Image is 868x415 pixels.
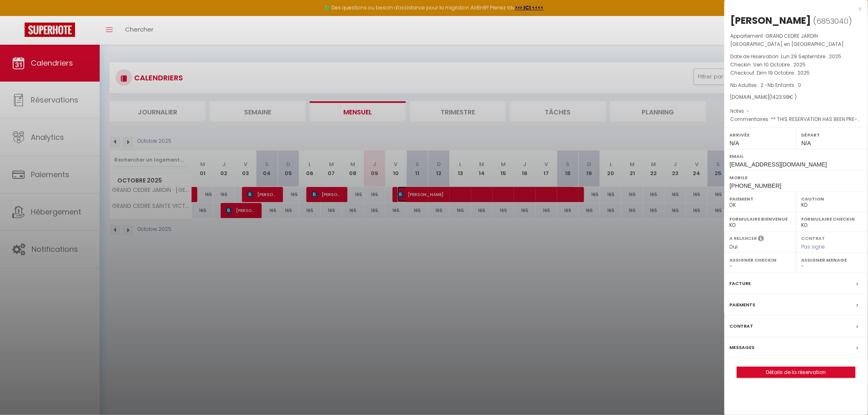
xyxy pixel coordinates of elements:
[730,195,791,203] label: Paiement
[802,256,863,264] label: Assigner Menage
[802,195,863,203] label: Caution
[772,93,790,100] span: 1423.98
[724,4,862,14] div: x
[730,235,757,242] label: A relancer
[730,301,756,309] label: Paiements
[730,182,781,189] span: [PHONE_NUMBER]
[731,61,862,69] p: Checkin :
[802,140,811,146] span: N/A
[730,161,827,168] span: [EMAIL_ADDRESS][DOMAIN_NAME]
[781,53,842,60] span: Lun 29 Septembre . 2025
[731,82,802,89] span: Nb Adultes : 2 -
[731,93,862,101] div: [DOMAIN_NAME]
[730,279,751,288] label: Facture
[731,14,811,27] div: [PERSON_NAME]
[730,131,791,139] label: Arrivée
[768,82,802,89] span: Nb Enfants : 0
[730,140,739,146] span: N/A
[802,215,863,223] label: Formulaire Checkin
[730,215,791,223] label: Formulaire Bienvenue
[754,61,806,68] span: Ven 10 Octobre . 2025
[731,69,862,77] p: Checkout :
[731,32,844,48] span: GRAND CEDRE JARDIN · [GEOGRAPHIC_DATA] en [GEOGRAPHIC_DATA]
[730,173,863,182] label: Mobile
[731,107,862,115] p: Notes :
[731,52,862,61] p: Date de réservation :
[802,243,825,250] span: Pas signé
[758,235,764,244] i: Sélectionner OUI si vous souhaiter envoyer les séquences de messages post-checkout
[817,16,849,26] span: 6853040
[737,367,855,378] a: Détails de la réservation
[747,107,750,114] span: -
[737,367,856,378] button: Détails de la réservation
[757,69,810,76] span: Dim 19 Octobre . 2025
[802,235,825,240] label: Contrat
[730,152,863,160] label: Email
[770,93,797,100] span: ( € )
[730,322,754,331] label: Contrat
[813,15,852,27] span: ( )
[730,256,791,264] label: Assigner Checkin
[731,32,862,48] p: Appartement :
[731,115,862,123] p: Commentaires :
[730,343,755,352] label: Messages
[802,131,863,139] label: Départ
